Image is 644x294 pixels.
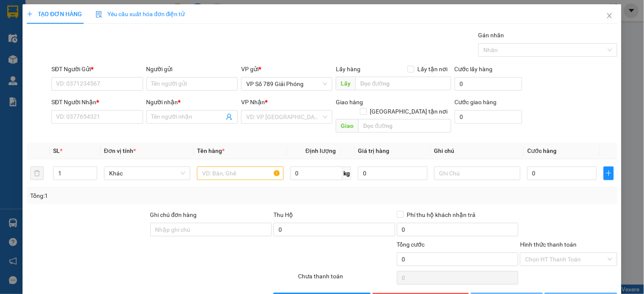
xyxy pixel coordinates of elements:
[598,4,622,28] button: Close
[30,191,249,200] div: Tổng: 1
[150,223,272,236] input: Ghi chú đơn hàng
[604,170,613,177] span: plus
[478,32,504,39] label: Gán nhãn
[604,166,614,180] button: plus
[367,107,451,116] span: [GEOGRAPHIC_DATA] tận nơi
[51,97,143,107] div: SĐT Người Nhận
[606,12,613,19] span: close
[146,64,238,74] div: Người gửi
[27,11,33,17] span: plus
[356,77,451,90] input: Dọc đường
[150,211,197,218] label: Ghi chú đơn hàng
[343,166,351,180] span: kg
[520,241,577,248] label: Hình thức thanh toán
[336,99,363,105] span: Giao hàng
[241,99,265,105] span: VP Nhận
[434,166,520,180] input: Ghi Chú
[306,147,336,154] span: Định lượng
[104,147,136,154] span: Đơn vị tính
[27,11,82,17] span: TẠO ĐƠN HÀNG
[358,166,427,180] input: 0
[197,147,225,154] span: Tên hàng
[297,272,396,286] div: Chưa thanh toán
[455,99,497,105] label: Cước giao hàng
[414,64,451,74] span: Lấy tận nơi
[336,66,361,72] span: Lấy hàng
[53,147,60,154] span: SL
[96,11,102,18] img: icon
[51,64,143,74] div: SĐT Người Gửi
[246,78,327,90] span: VP Số 789 Giải Phóng
[431,143,524,159] th: Ghi chú
[358,147,389,154] span: Giá trị hàng
[96,11,185,17] span: Yêu cầu xuất hóa đơn điện tử
[273,211,293,218] span: Thu Hộ
[359,119,451,133] input: Dọc đường
[146,97,238,107] div: Người nhận
[455,66,493,72] label: Cước lấy hàng
[336,119,359,133] span: Giao
[30,166,44,180] button: delete
[109,167,185,180] span: Khác
[226,114,233,120] span: user-add
[527,147,557,154] span: Cước hàng
[397,241,425,248] span: Tổng cước
[241,64,332,74] div: VP gửi
[455,77,523,91] input: Cước lấy hàng
[455,110,523,124] input: Cước giao hàng
[197,166,283,180] input: VD: Bàn, Ghế
[336,77,356,90] span: Lấy
[404,210,479,219] span: Phí thu hộ khách nhận trả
